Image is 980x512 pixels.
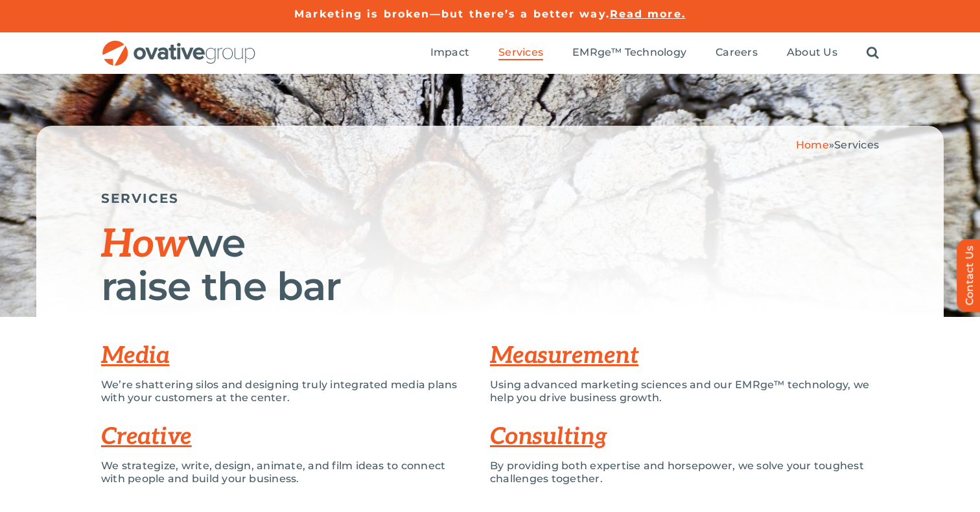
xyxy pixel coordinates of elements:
span: » [796,139,879,151]
a: Marketing is broken—but there’s a better way. [294,8,610,20]
p: By providing both expertise and horsepower, we solve your toughest challenges together. [490,460,879,485]
span: EMRge™ Technology [572,46,686,59]
a: Media [101,342,169,370]
h5: SERVICES [101,191,879,206]
span: Services [834,139,879,151]
a: Consulting [490,423,607,451]
span: Impact [430,46,469,59]
nav: Menu [430,32,879,74]
p: We strategize, write, design, animate, and film ideas to connect with people and build your busin... [101,460,471,485]
a: EMRge™ Technology [572,46,686,60]
a: OG_Full_horizontal_RGB [101,39,257,51]
p: We’re shattering silos and designing truly integrated media plans with your customers at the center. [101,378,471,404]
a: Measurement [490,342,638,370]
span: Careers [716,46,758,59]
p: Using advanced marketing sciences and our EMRge™ technology, we help you drive business growth. [490,378,879,404]
a: Services [498,46,543,60]
a: Read more. [610,8,686,20]
a: Home [796,139,829,151]
a: About Us [787,46,837,60]
span: Services [498,46,543,59]
span: About Us [787,46,837,59]
h1: we raise the bar [101,222,879,307]
a: Impact [430,46,469,60]
a: Creative [101,423,192,451]
a: Careers [716,46,758,60]
a: Search [867,46,879,60]
span: How [101,222,187,268]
